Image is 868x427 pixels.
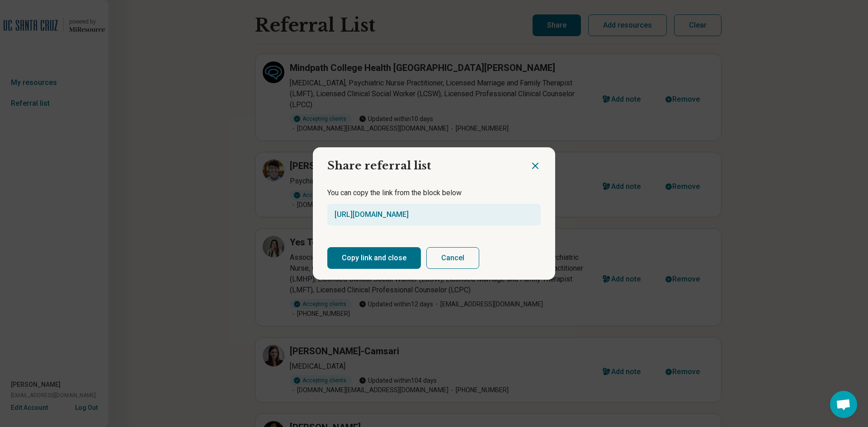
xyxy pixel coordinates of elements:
button: Close dialog [530,160,541,171]
h2: Share referral list [313,147,530,177]
button: Cancel [426,247,479,269]
button: Copy link and close [327,247,421,269]
a: [URL][DOMAIN_NAME] [335,210,409,219]
p: You can copy the link from the block below [327,188,541,198]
